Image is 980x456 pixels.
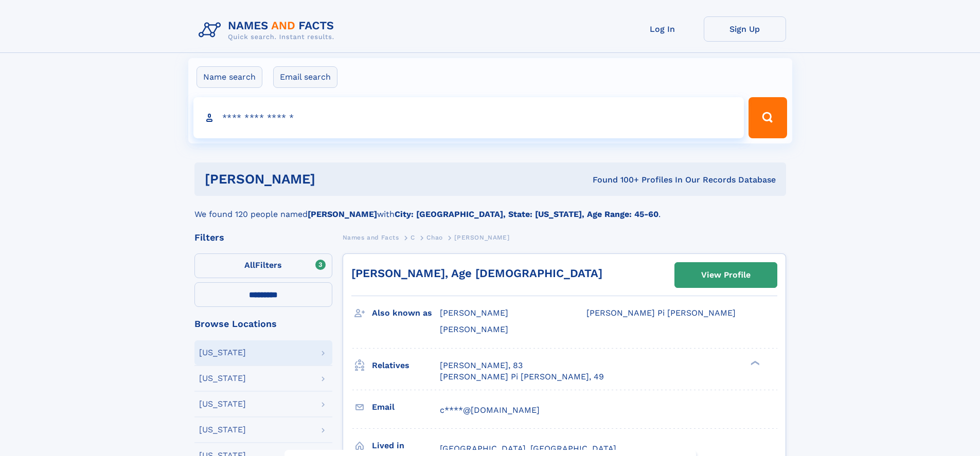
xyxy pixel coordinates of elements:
[748,359,760,366] div: ❯
[199,374,246,382] div: [US_STATE]
[194,16,343,44] img: Logo Names and Facts
[704,16,786,42] a: Sign Up
[372,437,440,454] h3: Lived in
[372,398,440,416] h3: Email
[199,400,246,408] div: [US_STATE]
[675,263,777,287] a: View Profile
[454,174,776,186] div: Found 100+ Profiles In Our Records Database
[440,308,508,318] span: [PERSON_NAME]
[440,444,616,453] span: [GEOGRAPHIC_DATA], [GEOGRAPHIC_DATA]
[244,260,255,270] span: All
[411,231,415,244] a: C
[426,231,442,244] a: Chao
[749,97,787,138] button: Search Button
[194,319,332,329] div: Browse Locations
[440,371,604,382] a: [PERSON_NAME] Pi [PERSON_NAME], 49
[351,267,602,280] a: [PERSON_NAME], Age [DEMOGRAPHIC_DATA]
[194,196,786,221] div: We found 120 people named with .
[194,233,332,242] div: Filters
[426,234,442,241] span: Chao
[193,97,744,138] input: search input
[372,304,440,322] h3: Also known as
[440,360,523,371] a: [PERSON_NAME], 83
[199,426,246,434] div: [US_STATE]
[440,324,508,334] span: [PERSON_NAME]
[395,209,658,219] b: City: [GEOGRAPHIC_DATA], State: [US_STATE], Age Range: 45-60
[454,234,509,241] span: [PERSON_NAME]
[701,263,751,287] div: View Profile
[273,66,337,88] label: Email search
[199,349,246,357] div: [US_STATE]
[621,16,704,42] a: Log In
[194,253,332,278] label: Filters
[308,209,377,219] b: [PERSON_NAME]
[372,357,440,374] h3: Relatives
[343,231,399,244] a: Names and Facts
[205,173,454,186] h1: [PERSON_NAME]
[411,234,415,241] span: C
[197,66,262,88] label: Name search
[586,308,736,318] span: [PERSON_NAME] Pi [PERSON_NAME]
